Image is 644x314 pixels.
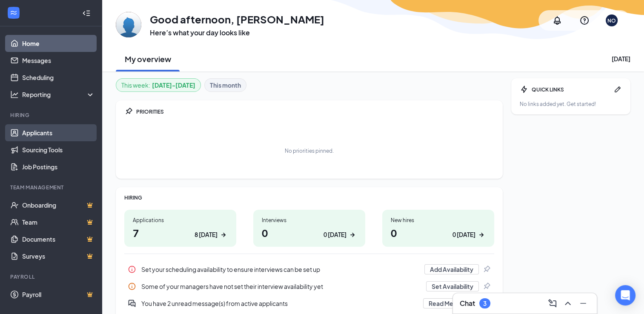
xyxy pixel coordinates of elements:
h1: 0 [391,226,486,240]
a: Applicants [22,124,95,141]
a: Scheduling [22,69,95,86]
a: Sourcing Tools [22,141,95,158]
div: Applications [133,217,228,224]
div: Team Management [10,184,93,191]
a: New hires00 [DATE]ArrowRight [382,210,494,247]
a: Applications78 [DATE]ArrowRight [124,210,236,247]
a: DocumentsCrown [22,231,95,248]
a: DoubleChatActiveYou have 2 unread message(s) from active applicantsRead MessagesPin [124,295,494,312]
svg: Analysis [10,90,19,99]
b: [DATE] - [DATE] [152,80,195,90]
a: InfoSome of your managers have not set their interview availability yetSet AvailabilityPin [124,278,494,295]
div: Some of your managers have not set their interview availability yet [141,282,421,291]
h3: Chat [460,299,475,308]
svg: Bolt [520,85,528,94]
div: Some of your managers have not set their interview availability yet [124,278,494,295]
div: Hiring [10,111,93,119]
svg: Notifications [552,15,562,26]
a: OnboardingCrown [22,197,95,214]
div: Payroll [10,273,93,280]
a: Home [22,35,95,52]
svg: QuestionInfo [579,15,590,26]
div: HIRING [124,194,494,201]
h1: 7 [133,226,228,240]
h2: My overview [125,54,171,64]
h1: 0 [262,226,357,240]
div: Reporting [22,90,95,99]
div: PRIORITIES [136,108,494,115]
div: NO [607,17,616,24]
img: Nikki Oppman [116,12,141,37]
div: 0 [DATE] [323,230,346,239]
a: Interviews00 [DATE]ArrowRight [253,210,365,247]
svg: ChevronUp [563,298,573,308]
div: No links added yet. Get started! [520,100,622,108]
div: QUICK LINKS [532,86,610,93]
a: SurveysCrown [22,248,95,265]
svg: Minimize [578,298,588,308]
button: ChevronUp [561,297,575,310]
div: Set your scheduling availability to ensure interviews can be set up [124,261,494,278]
div: [DATE] [612,54,630,63]
button: Add Availability [424,264,479,274]
svg: WorkstreamLogo [9,9,18,17]
svg: ArrowRight [348,231,357,239]
h1: Good afternoon, [PERSON_NAME] [150,12,324,26]
h3: Here’s what your day looks like [150,28,324,37]
svg: Pen [613,85,622,94]
svg: Pin [124,107,133,116]
svg: DoubleChatActive [128,299,136,308]
svg: Info [128,282,136,291]
svg: ArrowRight [477,231,486,239]
div: Interviews [262,217,357,224]
a: Messages [22,52,95,69]
div: You have 2 unread message(s) from active applicants [141,299,418,308]
div: 8 [DATE] [195,230,218,239]
b: This month [210,80,241,90]
div: Set your scheduling availability to ensure interviews can be set up [141,265,419,274]
button: Minimize [576,297,590,310]
svg: Info [128,265,136,274]
svg: ComposeMessage [547,298,558,308]
button: Read Messages [423,298,479,308]
svg: ArrowRight [219,231,228,239]
div: New hires [391,217,486,224]
a: PayrollCrown [22,286,95,303]
a: Job Postings [22,158,95,175]
div: 0 [DATE] [452,230,475,239]
a: TeamCrown [22,214,95,231]
div: No priorities pinned. [285,147,334,154]
div: Open Intercom Messenger [615,285,635,305]
div: 3 [483,300,487,307]
button: ComposeMessage [546,297,559,310]
svg: Pin [482,282,491,291]
div: You have 2 unread message(s) from active applicants [124,295,494,312]
button: Set Availability [426,281,479,291]
svg: Collapse [82,9,91,17]
svg: Pin [482,265,491,274]
a: InfoSet your scheduling availability to ensure interviews can be set upAdd AvailabilityPin [124,261,494,278]
div: This week : [121,80,195,90]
